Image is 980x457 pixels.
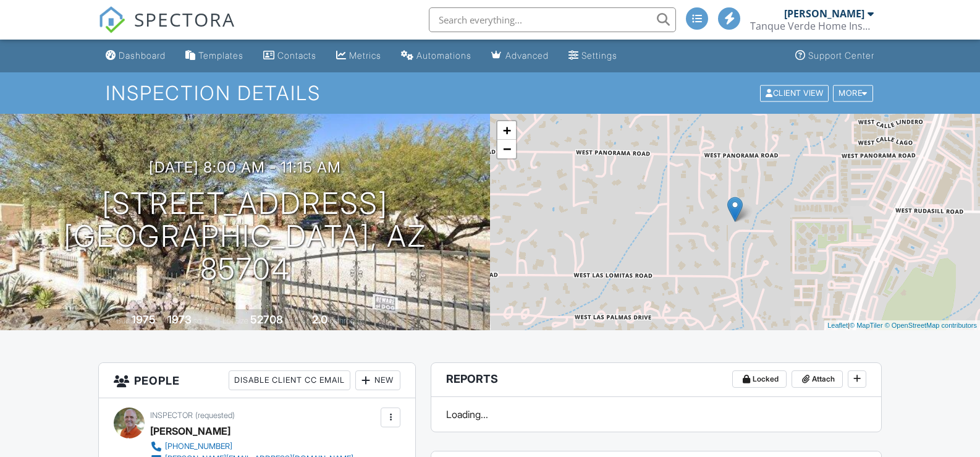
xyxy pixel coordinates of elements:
[222,316,248,325] span: Lot Size
[193,316,211,325] span: sq. ft.
[180,45,248,67] a: Templates
[750,20,874,32] div: Tanque Verde Home Inspections LLC
[824,320,980,331] div: |
[101,45,171,67] a: Dashboard
[149,159,341,176] h3: [DATE] 8:00 am - 11:15 am
[396,45,476,67] a: Automations (Advanced)
[20,187,470,285] h1: [STREET_ADDRESS] [GEOGRAPHIC_DATA], AZ 85704
[165,442,232,451] div: [PHONE_NUMBER]
[250,313,283,326] div: 52708
[312,313,327,326] div: 2.0
[285,316,300,325] span: sq.ft.
[132,313,156,326] div: 1975
[229,370,350,390] div: Disable Client CC Email
[429,7,676,32] input: Search everything...
[329,316,365,325] span: bathrooms
[349,50,381,61] div: Metrics
[790,45,879,67] a: Support Center
[850,322,883,329] a: © MapTiler
[759,88,832,97] a: Client View
[116,316,130,325] span: Built
[134,6,235,32] span: SPECTORA
[331,45,386,67] a: Metrics
[497,121,516,140] a: Zoom in
[119,50,166,61] div: Dashboard
[99,363,416,398] h3: People
[98,6,125,33] img: The Best Home Inspection Software - Spectora
[497,140,516,158] a: Zoom out
[150,422,230,440] div: [PERSON_NAME]
[106,82,874,104] h1: Inspection Details
[167,313,192,326] div: 1973
[150,411,193,420] span: Inspector
[827,322,848,329] a: Leaflet
[833,85,873,101] div: More
[198,50,243,61] div: Templates
[277,50,316,61] div: Contacts
[564,45,622,67] a: Settings
[195,411,235,420] span: (requested)
[885,322,977,329] a: © OpenStreetMap contributors
[581,50,617,61] div: Settings
[416,50,471,61] div: Automations
[486,45,554,67] a: Advanced
[150,440,353,453] a: [PHONE_NUMBER]
[760,85,829,101] div: Client View
[258,45,321,67] a: Contacts
[98,17,235,43] a: SPECTORA
[505,50,549,61] div: Advanced
[808,50,874,61] div: Support Center
[355,370,400,390] div: New
[784,7,864,20] div: [PERSON_NAME]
